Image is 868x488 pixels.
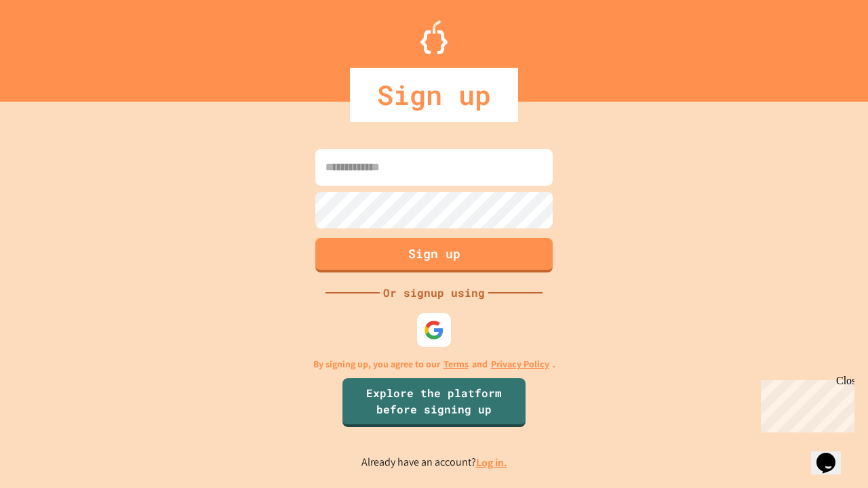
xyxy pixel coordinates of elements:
[811,434,854,474] iframe: chat widget
[420,20,448,54] img: Logo.svg
[443,357,469,371] a: Terms
[755,375,854,432] iframe: chat widget
[315,238,553,272] button: Sign up
[424,320,444,340] img: google-icon.svg
[380,285,488,301] div: Or signup using
[491,357,549,371] a: Privacy Policy
[350,68,518,122] div: Sign up
[5,5,94,86] div: Chat with us now!Close
[361,454,507,471] p: Already have an account?
[313,357,555,371] p: By signing up, you agree to our and .
[476,455,507,470] a: Log in.
[342,378,526,427] a: Explore the platform before signing up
